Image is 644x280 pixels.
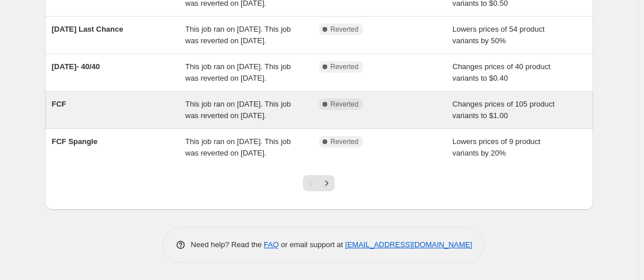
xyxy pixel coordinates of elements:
[452,100,555,120] span: Changes prices of 105 product variants to $1.00
[331,137,359,146] span: Reverted
[331,25,359,34] span: Reverted
[185,62,291,82] span: This job ran on [DATE]. This job was reverted on [DATE].
[331,62,359,71] span: Reverted
[191,240,264,249] span: Need help? Read the
[279,240,345,249] span: or email support at
[331,100,359,109] span: Reverted
[303,175,335,191] nav: Pagination
[52,137,98,146] span: FCF Spangle
[319,175,335,191] button: Next
[452,137,540,157] span: Lowers prices of 9 product variants by 20%
[52,100,66,108] span: FCF
[452,25,545,45] span: Lowers prices of 54 product variants by 50%
[452,62,551,82] span: Changes prices of 40 product variants to $0.40
[52,25,123,33] span: [DATE] Last Chance
[345,240,472,249] a: [EMAIL_ADDRESS][DOMAIN_NAME]
[185,100,291,120] span: This job ran on [DATE]. This job was reverted on [DATE].
[185,137,291,157] span: This job ran on [DATE]. This job was reverted on [DATE].
[264,240,279,249] a: FAQ
[52,62,100,71] span: [DATE]- 40/40
[185,25,291,45] span: This job ran on [DATE]. This job was reverted on [DATE].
